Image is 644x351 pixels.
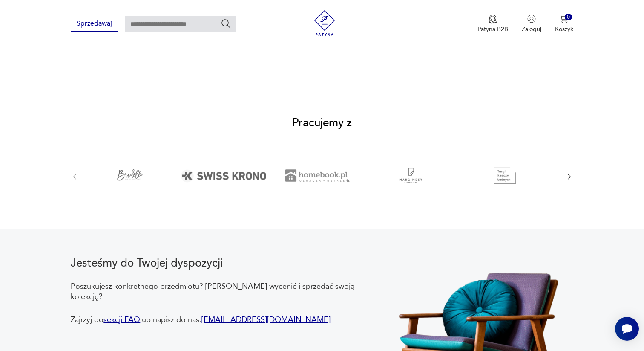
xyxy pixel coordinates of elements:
p: Zaloguj [522,25,541,33]
img: Patyna - sklep z meblami i dekoracjami vintage [312,10,337,36]
img: Logo Marginesy [384,154,438,197]
h2: Pracujemy z [292,118,352,128]
a: [EMAIL_ADDRESS][DOMAIN_NAME] [201,314,331,325]
p: Patyna B2B [477,25,508,33]
a: sekcji FAQ [103,314,140,325]
img: Ikona koszyka [560,15,568,23]
button: Sprzedawaj [71,16,118,32]
img: Ikonka użytkownika [527,15,536,23]
button: Szukaj [221,18,231,29]
img: Logo Homebook.pl [275,154,360,197]
a: Sprzedawaj [71,21,118,27]
a: Ikona medaluPatyna B2B [477,15,508,33]
img: Ikona medalu [489,15,497,24]
p: Zajrzyj do lub napisz do nas: [71,315,372,325]
p: Poszukujesz konkretnego przedmiotu? [PERSON_NAME] wycenić i sprzedać swoją kolekcję? [71,281,372,302]
h4: Jesteśmy do Twojej dyspozycji [71,256,372,270]
button: Zaloguj [522,15,541,33]
img: Logo Bridelle [103,154,157,197]
iframe: Smartsupp widget button [615,317,639,341]
p: Koszyk [555,25,573,33]
img: Logo Swiss Krono [181,154,266,197]
button: 0Koszyk [555,15,573,33]
img: Logo Targi Ładnych Rzeczy [480,154,529,197]
div: 0 [565,14,572,21]
button: Patyna B2B [477,15,508,33]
